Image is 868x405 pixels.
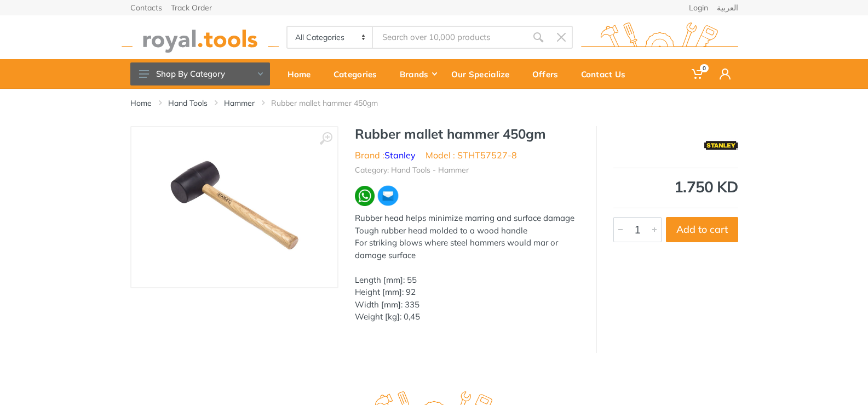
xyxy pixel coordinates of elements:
button: Shop By Category [130,62,270,85]
img: wa.webp [355,186,375,206]
img: royal.tools Logo [581,22,738,53]
div: Offers [525,62,573,85]
select: Category [288,27,373,48]
img: Royal Tools - Rubber mallet hammer 450gm [165,138,303,276]
a: Home [130,98,152,109]
a: العربية [717,4,738,12]
li: Category: Hand Tools - Hammer [355,164,469,176]
img: royal.tools Logo [122,22,279,53]
li: Rubber mallet hammer 450gm [271,98,394,109]
input: Site search [373,26,526,49]
img: ma.webp [377,185,399,207]
h1: Rubber mallet hammer 450gm [355,126,579,142]
a: Login [689,4,708,12]
button: Add to cart [666,217,738,242]
a: Offers [525,59,573,89]
img: Stanley [704,132,738,159]
div: Brands [392,62,444,85]
a: Home [280,59,326,89]
div: Rubber head helps minimize marring and surface damage Tough rubber head molded to a wood handle F... [355,212,579,335]
a: Track Order [171,4,212,12]
a: Hammer [224,98,255,109]
span: 0 [700,64,709,72]
div: Categories [326,62,392,85]
nav: breadcrumb [130,98,738,109]
div: Home [280,62,326,85]
div: 1.750 KD [613,179,738,195]
div: Length [mm]: 55 Height [mm]: 92 Width [mm]: 335 Weight [kg]: 0,45 [355,274,579,323]
li: Brand : [355,149,416,162]
a: Contact Us [573,59,641,89]
a: Contacts [130,4,162,12]
li: Model : STHT57527-8 [426,149,517,162]
a: Categories [326,59,392,89]
a: Stanley [384,150,416,161]
a: Hand Tools [168,98,208,109]
div: Our Specialize [444,62,525,85]
a: Our Specialize [444,59,525,89]
a: 0 [684,59,712,89]
div: Contact Us [573,62,641,85]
